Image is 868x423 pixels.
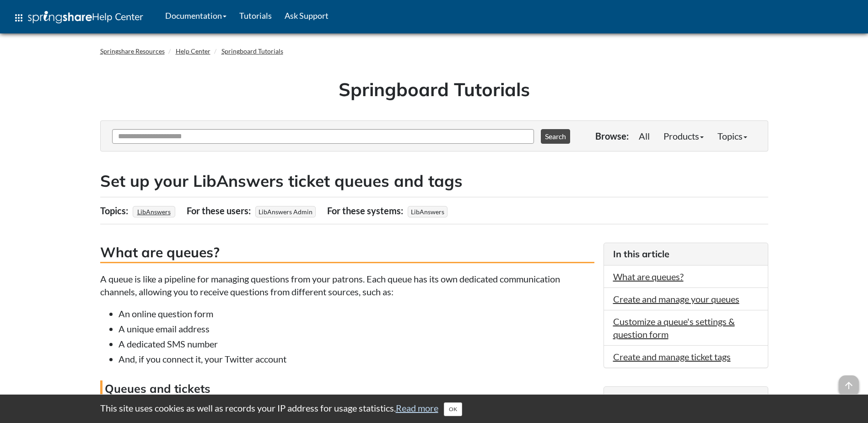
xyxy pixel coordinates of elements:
[613,248,759,260] h3: In this article
[444,402,462,416] button: Close
[613,392,665,403] span: Related links
[13,12,24,23] span: apps
[327,202,405,219] div: For these systems:
[278,4,335,27] a: Ask Support
[657,127,711,145] a: Products
[100,272,594,298] p: A queue is like a pipeline for managing questions from your patrons. Each queue has its own dedic...
[100,170,768,192] h2: Set up your LibAnswers ticket queues and tags
[613,351,731,362] a: Create and manage ticket tags
[176,47,210,55] a: Help Center
[107,76,761,102] h1: Springboard Tutorials
[100,202,130,219] div: Topics:
[233,4,278,27] a: Tutorials
[7,4,150,32] a: apps Help Center
[136,205,172,218] a: LibAnswers
[541,129,570,144] button: Search
[92,11,143,22] span: Help Center
[632,127,657,145] a: All
[119,337,594,350] li: A dedicated SMS number
[100,380,594,396] h4: Queues and tickets
[100,47,165,55] a: Springshare Resources
[408,206,447,217] span: LibAnswers
[28,11,92,23] img: Springshare
[119,307,594,320] li: An online question form
[711,127,754,145] a: Topics
[595,130,629,142] p: Browse:
[100,243,594,263] h3: What are queues?
[396,402,438,413] a: Read more
[159,4,233,27] a: Documentation
[613,316,735,340] a: Customize a queue's settings & question form
[119,322,594,335] li: A unique email address
[839,375,859,396] span: arrow_upward
[221,47,283,55] a: Springboard Tutorials
[839,376,859,387] a: arrow_upward
[613,293,739,304] a: Create and manage your queues
[119,352,594,365] li: And, if you connect it, your Twitter account
[187,202,253,219] div: For these users:
[613,271,684,282] a: What are queues?
[91,401,777,416] div: This site uses cookies as well as records your IP address for usage statistics.
[255,206,316,217] span: LibAnswers Admin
